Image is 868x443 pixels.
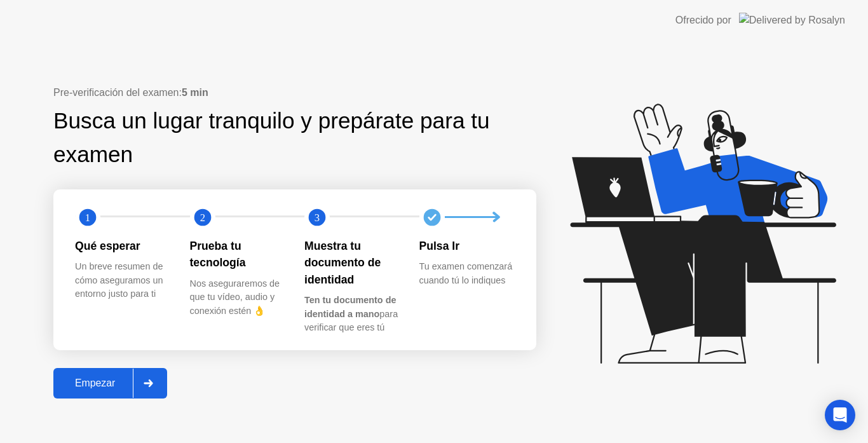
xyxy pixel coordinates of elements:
div: Open Intercom Messenger [825,400,855,430]
div: Ofrecido por [675,13,731,28]
div: Empezar [57,378,133,389]
button: Empezar [53,368,167,399]
b: Ten tu documento de identidad a mano [304,295,396,319]
div: Pulsa Ir [419,238,514,254]
text: 2 [200,211,205,223]
text: 3 [315,211,320,223]
div: Muestra tu documento de identidad [304,238,399,288]
b: 5 min [182,87,208,98]
div: Prueba tu tecnología [190,238,285,271]
div: Un breve resumen de cómo aseguramos un entorno justo para ti [75,260,170,301]
div: Busca un lugar tranquilo y prepárate para tu examen [53,104,501,172]
div: Pre-verificación del examen: [53,85,536,100]
div: Nos aseguraremos de que tu vídeo, audio y conexión estén 👌 [190,277,285,318]
div: para verificar que eres tú [304,294,399,335]
div: Qué esperar [75,238,170,254]
text: 1 [85,211,90,223]
div: Tu examen comenzará cuando tú lo indiques [419,260,514,287]
img: Delivered by Rosalyn [739,13,845,27]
